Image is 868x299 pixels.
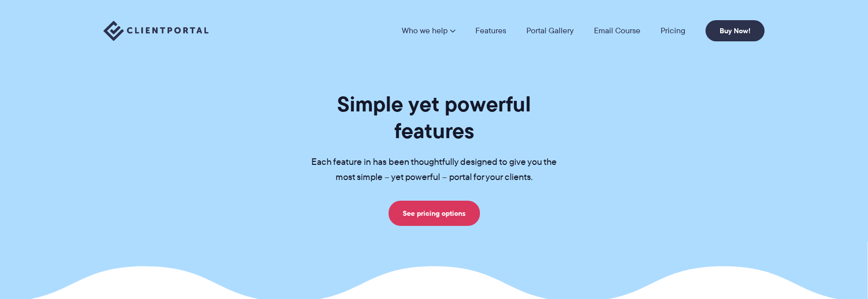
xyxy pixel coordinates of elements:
[402,27,455,35] a: Who we help
[594,27,640,35] a: Email Course
[295,155,573,185] p: Each feature in has been thoughtfully designed to give you the most simple – yet powerful – porta...
[475,27,506,35] a: Features
[706,20,765,41] a: Buy Now!
[526,27,574,35] a: Portal Gallery
[661,27,685,35] a: Pricing
[389,201,480,226] a: See pricing options
[295,91,573,144] h1: Simple yet powerful features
